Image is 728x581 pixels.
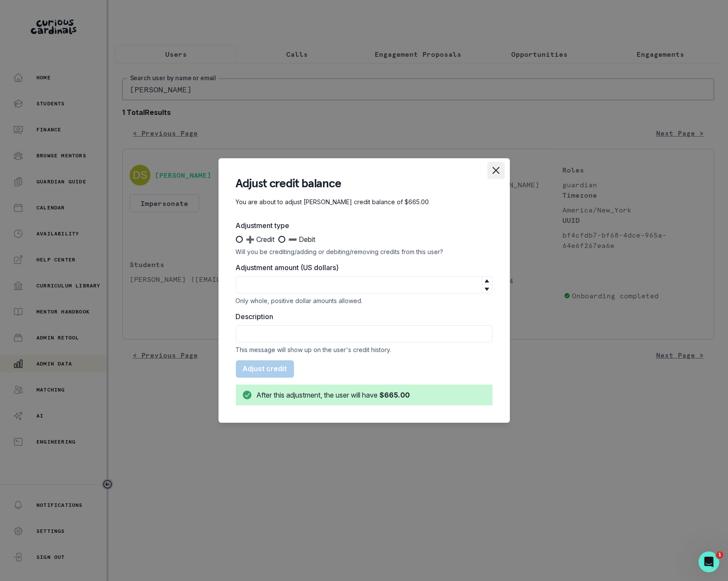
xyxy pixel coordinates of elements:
iframe: Intercom live chat [699,552,719,572]
label: Adjustment type [236,220,487,231]
div: After this adjustment, the user will have [257,390,410,400]
div: This message will show up on the user's credit history. [236,346,493,353]
label: Description [236,311,487,322]
div: Will you be crediting/adding or debiting/removing credits from this user? [236,248,493,255]
label: Adjustment amount (US dollars) [236,262,487,273]
header: Adjust credit balance [236,176,493,191]
span: 1 [716,552,723,558]
span: ➕ Credit [246,234,275,245]
div: Only whole, positive dollar amounts allowed. [236,297,493,304]
p: You are about to adjust [PERSON_NAME] credit balance of $665.00 [236,198,493,206]
button: Adjust credit [236,360,294,378]
b: $665.00 [380,391,410,399]
button: Close [487,162,505,179]
span: ➖ Debit [289,234,316,245]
